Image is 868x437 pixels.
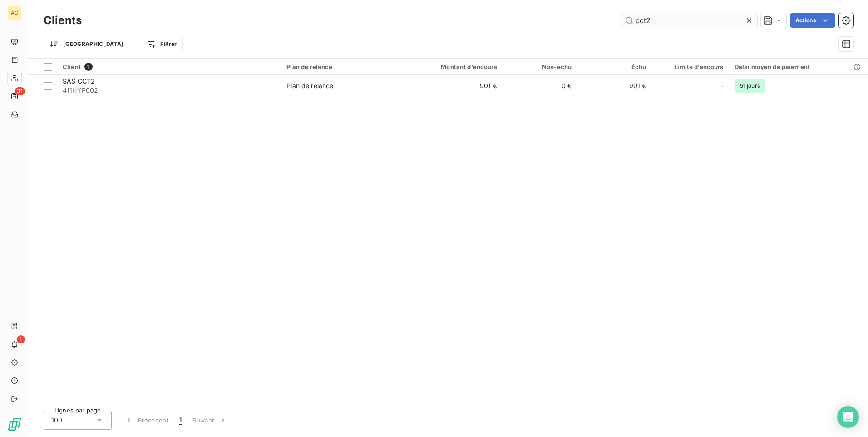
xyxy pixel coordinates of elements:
span: - [720,81,723,90]
button: Précédent [119,411,174,430]
button: 1 [174,411,187,430]
span: 51 jours [735,79,765,93]
span: 1 [17,335,25,343]
span: 411HYP002 [63,86,276,95]
span: Client [63,63,81,70]
div: Plan de relance [286,81,333,90]
button: Filtrer [141,37,182,51]
input: Rechercher [621,13,757,28]
span: 1 [84,63,93,71]
td: 901 € [577,75,651,97]
span: SAS CCT2 [63,77,95,85]
div: AC [7,5,22,20]
td: 0 € [503,75,577,97]
span: 1 [179,416,182,425]
span: 31 [15,87,25,95]
td: 901 € [402,75,502,97]
button: Suivant [187,411,233,430]
img: Logo LeanPay [7,417,22,432]
div: Montant d'encours [408,63,497,70]
div: Open Intercom Messenger [837,406,859,428]
div: Délai moyen de paiement [735,63,863,70]
div: Non-échu [508,63,572,70]
div: Échu [582,63,646,70]
div: Limite d’encours [657,63,724,70]
h3: Clients [44,12,82,29]
button: [GEOGRAPHIC_DATA] [44,37,129,51]
button: Actions [790,13,835,28]
div: Plan de relance [286,63,397,70]
span: 100 [51,416,62,425]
